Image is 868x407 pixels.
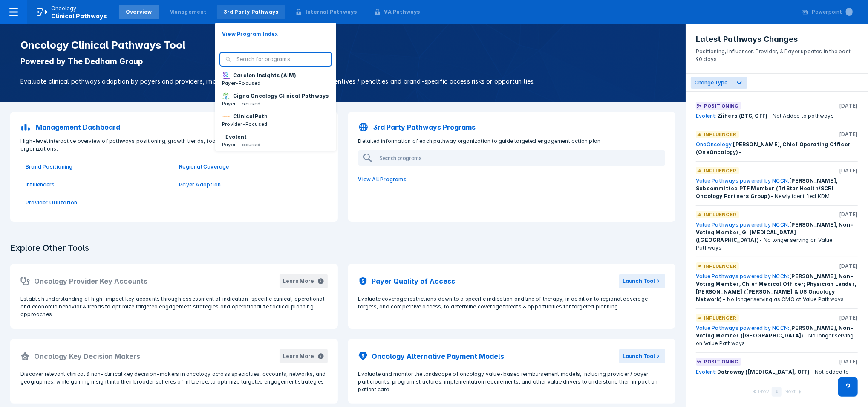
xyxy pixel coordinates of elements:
div: Next [784,388,796,397]
p: Regional Coverage [179,163,322,171]
div: - Not added to pathways [696,368,858,384]
div: - No longer serving on Value Pathways [696,221,858,252]
button: EvolentPayer-Focused [215,131,336,151]
a: 3rd Party Pathways Programs [353,117,671,137]
p: Evaluate and monitor the landscape of oncology value-based reimbursement models, including provid... [358,370,666,393]
a: OneOncology: [696,141,733,148]
div: Prev [758,388,769,397]
p: Positioning, Influencer, Provider, & Payer updates in the past 90 days [696,44,858,63]
a: Value Pathways powered by NCCN: [696,221,789,228]
input: Search programs [376,151,632,165]
div: Contact Support [838,377,858,397]
div: Launch Tool [623,352,655,360]
p: [DATE] [839,358,858,366]
div: Launch Tool [623,277,655,285]
p: [DATE] [839,167,858,174]
a: Value Pathways powered by NCCN: [696,273,789,279]
a: Provider Utilization [26,199,169,206]
p: [DATE] [839,314,858,322]
p: Provider-Focused [222,120,268,128]
a: Brand Positioning [26,163,169,171]
p: Influencer [704,262,736,270]
p: Influencer [704,131,736,138]
button: Launch Tool [619,274,665,288]
a: Payer Adoption [179,181,322,189]
div: Overview [126,8,152,16]
p: Evolent [225,133,247,141]
p: Powered by The Dedham Group [20,56,665,67]
p: Payer-Focused [222,79,296,87]
p: Positioning [704,358,738,366]
input: Search for programs [236,55,326,63]
a: 3rd Party Pathways [217,5,285,19]
p: Cigna Oncology Clinical Pathways [233,92,329,100]
p: Detailed information of each pathway organization to guide targeted engagement action plan [353,137,671,145]
img: cigna-oncology-clinical-pathways.png [222,92,230,100]
div: - No longer serving as CMO at Value Pathways [696,273,858,303]
a: View All Programs [353,171,671,189]
button: Launch Tool [619,349,665,363]
p: [DATE] [839,211,858,218]
div: VA Pathways [384,8,420,16]
button: Cigna Oncology Clinical PathwaysPayer-Focused [215,90,336,110]
a: Influencers [26,181,169,189]
a: Overview [119,5,159,19]
span: [PERSON_NAME], Subcommittee PTF Member (TriStar Health/SCRI Oncology Partners Group) [696,177,837,199]
button: View Program Index [215,28,336,41]
span: Datroway ([MEDICAL_DATA], OFF) [717,369,810,375]
a: Management [162,5,213,19]
h2: Oncology Provider Key Accounts [34,276,147,286]
button: Learn More [280,349,327,363]
p: 3rd Party Pathways Programs [374,122,476,132]
p: Establish understanding of high-impact key accounts through assessment of indication-specific cli... [20,295,328,318]
a: Value Pathways powered by NCCN: [696,177,789,184]
div: Management [169,8,207,16]
h1: Oncology Clinical Pathways Tool [20,39,665,51]
p: Influencer [704,314,736,322]
div: Powerpoint [812,8,853,16]
div: - No longer serving on Value Pathways [696,324,858,347]
div: Internal Pathways [306,8,357,16]
a: Management Dashboard [15,117,333,137]
p: [DATE] [839,102,858,110]
p: ClinicalPath [233,113,268,120]
p: Payer-Focused [222,141,261,148]
h3: Latest Pathways Changes [696,34,858,44]
button: ClinicalPathProvider-Focused [215,110,336,131]
div: 1 [772,387,782,397]
h3: Explore Other Tools [5,237,94,259]
a: Value Pathways powered by NCCN: [696,325,789,331]
div: 3rd Party Pathways [224,8,279,16]
p: Influencer [704,211,736,218]
p: Oncology [51,5,77,12]
p: Evaluate coverage restrictions down to a specific indication and line of therapy, in addition to ... [358,295,666,311]
div: Learn More [283,277,314,285]
div: - Newly identified KDM [696,177,858,200]
p: Influencer [704,167,736,174]
div: Learn More [283,352,314,360]
span: [PERSON_NAME], Non-Voting Member, GI [MEDICAL_DATA] ([GEOGRAPHIC_DATA]) [696,221,854,243]
p: [DATE] [839,262,858,270]
span: Clinical Pathways [51,12,107,20]
div: - Not Added to pathways [696,112,858,120]
h2: Oncology Key Decision Makers [34,351,140,361]
p: Discover relevant clinical & non-clinical key decision-makers in oncology across specialties, acc... [20,370,328,386]
p: High-level interactive overview of pathways positioning, growth trends, footprint, & influencers ... [15,137,333,153]
button: Carelon Insights (AIM)Payer-Focused [215,69,336,90]
h2: Payer Quality of Access [372,276,456,286]
p: Payer-Focused [222,100,329,108]
p: Carelon Insights (AIM) [233,72,296,79]
a: Evolent: [696,113,717,119]
p: Positioning [704,102,738,110]
a: Evolent: [696,369,717,375]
